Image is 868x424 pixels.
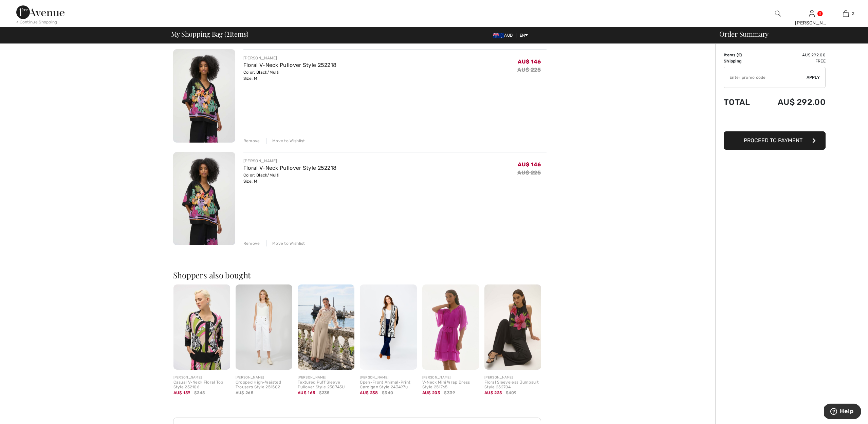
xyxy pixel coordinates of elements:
[738,53,740,57] span: 2
[243,62,337,68] a: Floral V-Neck Pullover Style 252218
[422,284,479,370] img: V-Neck Mini Wrap Dress Style 251765
[724,58,760,64] td: Shipping
[298,375,354,380] div: [PERSON_NAME]
[266,240,305,246] div: Move to Wishlist
[173,152,235,245] img: Floral V-Neck Pullover Style 252218
[807,74,820,80] span: Apply
[724,131,826,150] button: Proceed to Payment
[360,380,417,390] div: Open-Front Animal-Print Cardigan Style 243497u
[744,137,802,144] span: Proceed to Payment
[266,138,305,144] div: Move to Wishlist
[298,390,315,395] span: AU$ 165
[484,390,502,395] span: AU$ 225
[422,375,479,380] div: [PERSON_NAME]
[236,380,292,390] div: Cropped High-Waisted Trousers Style 251502
[809,10,815,17] a: Sign In
[517,169,541,176] s: AU$ 225
[824,404,861,421] iframe: Opens a widget where you can find more information
[360,284,417,370] img: Open-Front Animal-Print Cardigan Style 243497u
[173,380,230,390] div: Casual V-Neck Floral Top Style 252106
[724,52,760,58] td: Items ( )
[173,271,547,279] h2: Shoppers also bought
[243,158,337,164] div: [PERSON_NAME]
[775,10,781,18] img: search the website
[236,284,292,370] img: Cropped High-Waisted Trousers Style 251502
[173,390,190,395] span: AU$ 159
[724,67,807,88] input: Promo code
[760,52,826,58] td: AU$ 292.00
[760,58,826,64] td: Free
[226,29,230,38] span: 2
[493,33,515,38] span: AUD
[795,19,828,26] div: [PERSON_NAME]
[298,380,354,390] div: Textured Puff Sleeve Pullover Style 258745U
[422,380,479,390] div: V-Neck Mini Wrap Dress Style 251765
[194,390,205,396] span: $245
[298,284,354,370] img: Textured Puff Sleeve Pullover Style 258745U
[243,165,337,171] a: Floral V-Neck Pullover Style 252218
[711,31,864,37] div: Order Summary
[520,33,528,38] span: EN
[493,33,504,38] img: Australian Dollar
[173,49,235,143] img: Floral V-Neck Pullover Style 252218
[843,10,849,18] img: My Bag
[518,161,541,168] span: AU$ 146
[829,10,862,18] a: 2
[243,240,260,246] div: Remove
[16,5,64,19] img: 1ère Avenue
[809,10,815,18] img: My Info
[506,390,517,396] span: $409
[243,172,337,184] div: Color: Black/Multi Size: M
[484,284,541,370] img: Floral Sleeveless Jumpsuit Style 252704
[173,284,230,370] img: Casual V-Neck Floral Top Style 252106
[243,138,260,144] div: Remove
[243,69,337,81] div: Color: Black/Multi Size: M
[171,31,249,37] span: My Shopping Bag ( Items)
[236,390,253,395] span: AU$ 265
[319,390,330,396] span: $235
[760,91,826,114] td: AU$ 292.00
[382,390,393,396] span: $340
[484,380,541,390] div: Floral Sleeveless Jumpsuit Style 252704
[173,375,230,380] div: [PERSON_NAME]
[484,375,541,380] div: [PERSON_NAME]
[236,375,292,380] div: [PERSON_NAME]
[422,390,440,395] span: AU$ 203
[360,375,417,380] div: [PERSON_NAME]
[724,114,826,129] iframe: PayPal
[724,91,760,114] td: Total
[444,390,455,396] span: $339
[852,11,854,17] span: 2
[360,390,378,395] span: AU$ 238
[243,55,337,61] div: [PERSON_NAME]
[16,19,57,25] div: < Continue Shopping
[517,67,541,73] s: AU$ 225
[518,58,541,65] span: AU$ 146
